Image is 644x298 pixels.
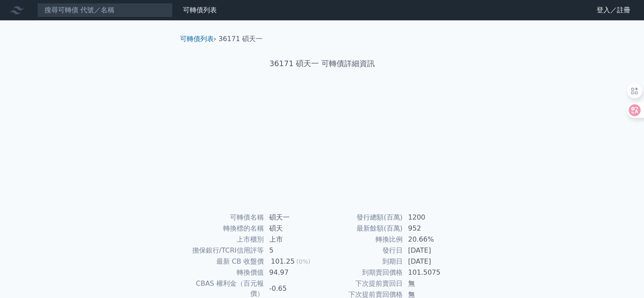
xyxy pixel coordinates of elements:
[403,267,461,278] td: 101.5075
[183,223,264,234] td: 轉換標的名稱
[322,234,403,245] td: 轉換比例
[322,278,403,289] td: 下次提前賣回日
[264,212,322,223] td: 碩天一
[322,245,403,256] td: 發行日
[403,223,461,234] td: 952
[322,256,403,267] td: 到期日
[173,58,471,70] h1: 36171 碩天一 可轉債詳細資訊
[269,256,296,267] div: 101.25
[37,3,173,17] input: 搜尋可轉債 代號／名稱
[180,35,214,43] a: 可轉債列表
[403,278,461,289] td: 無
[264,223,322,234] td: 碩天
[403,256,461,267] td: [DATE]
[264,267,322,278] td: 94.97
[183,245,264,256] td: 擔保銀行/TCRI信用評等
[403,212,461,223] td: 1200
[296,258,310,265] span: (0%)
[322,267,403,278] td: 到期賣回價格
[183,267,264,278] td: 轉換價值
[183,256,264,267] td: 最新 CB 收盤價
[264,234,322,245] td: 上市
[322,212,403,223] td: 發行總額(百萬)
[183,212,264,223] td: 可轉債名稱
[322,223,403,234] td: 最新餘額(百萬)
[180,34,216,44] li: ›
[403,234,461,245] td: 20.66%
[403,245,461,256] td: [DATE]
[590,3,637,17] a: 登入／註冊
[264,245,322,256] td: 5
[183,234,264,245] td: 上市櫃別
[183,6,217,14] a: 可轉債列表
[218,34,263,44] li: 36171 碩天一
